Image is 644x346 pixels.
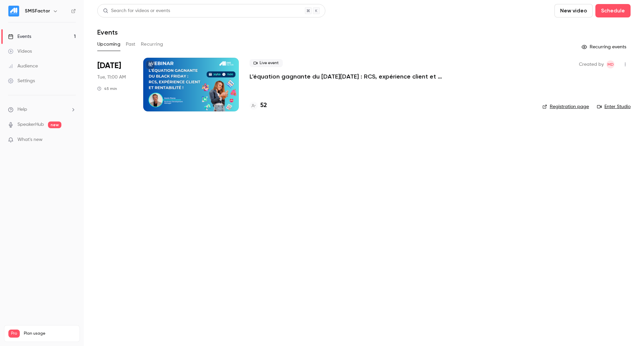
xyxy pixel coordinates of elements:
div: Events [8,33,31,40]
a: 52 [250,101,267,110]
span: Marie Delamarre [606,60,614,68]
h4: 52 [260,101,267,110]
button: Recurring events [579,42,631,52]
span: new [48,121,61,128]
a: L'équation gagnante du [DATE][DATE] : RCS, expérience client et rentabilité ! [250,72,451,81]
button: New video [554,4,593,17]
h1: Events [97,28,118,36]
a: Registration page [542,103,589,110]
span: Tue, 11:00 AM [97,74,126,81]
span: Help [17,106,27,113]
button: Upcoming [97,39,120,50]
div: Settings [8,78,35,84]
div: Sep 30 Tue, 11:00 AM (Europe/Paris) [97,58,132,111]
button: Past [126,39,136,50]
span: Created by [579,60,604,68]
span: What's new [17,136,43,143]
a: SpeakerHub [17,121,44,128]
span: MD [607,60,614,68]
iframe: Noticeable Trigger [68,137,76,143]
div: Videos [8,48,32,55]
a: Enter Studio [597,103,631,110]
span: Pro [8,330,20,338]
img: SMSFactor [8,6,19,16]
div: Audience [8,63,38,69]
button: Recurring [141,39,163,50]
span: Live event [250,59,283,67]
div: Search for videos or events [103,7,170,14]
span: [DATE] [97,60,121,71]
button: Schedule [595,4,631,17]
li: help-dropdown-opener [8,106,76,113]
h6: SMSFactor [25,8,50,14]
span: Plan usage [24,331,75,336]
div: 45 min [97,86,117,91]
